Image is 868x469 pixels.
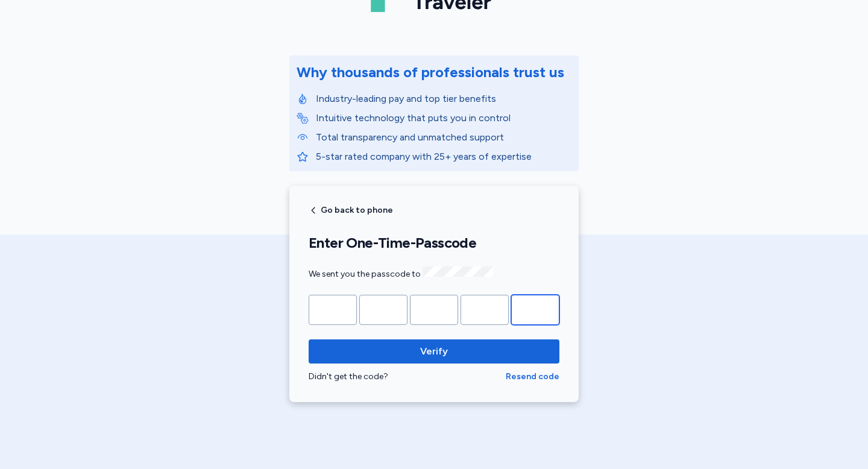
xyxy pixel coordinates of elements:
[316,92,571,106] p: Industry-leading pay and top tier benefits
[297,63,564,82] div: Why thousands of professionals trust us
[309,339,559,364] button: Verify
[420,344,448,359] span: Verify
[309,269,493,279] span: We sent you the passcode to
[461,295,509,325] input: Please enter OTP character 4
[410,295,458,325] input: Please enter OTP character 3
[511,295,559,325] input: Please enter OTP character 5
[309,295,357,325] input: Please enter OTP character 1
[506,371,559,383] button: Resend code
[316,111,571,125] p: Intuitive technology that puts you in control
[316,150,571,164] p: 5-star rated company with 25+ years of expertise
[309,371,506,383] div: Didn't get the code?
[309,206,393,215] button: Go back to phone
[309,234,559,252] h1: Enter One-Time-Passcode
[316,130,571,145] p: Total transparency and unmatched support
[359,295,407,325] input: Please enter OTP character 2
[321,206,393,215] span: Go back to phone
